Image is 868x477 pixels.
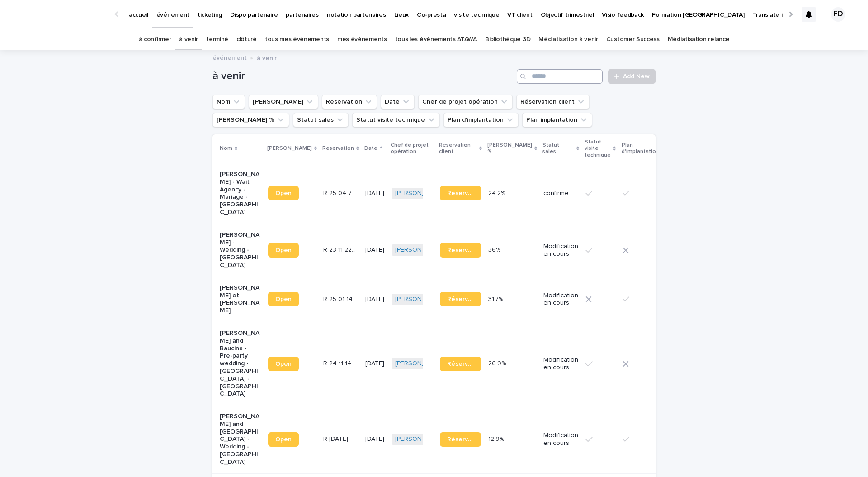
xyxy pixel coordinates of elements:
p: Réservation client [439,140,477,157]
button: Statut visite technique [352,113,440,127]
span: Open [275,296,292,302]
div: FD [831,7,845,22]
a: Open [268,186,299,200]
a: terminé [206,29,228,50]
a: événement [212,52,247,62]
p: [PERSON_NAME] % [487,140,532,157]
button: Date [381,95,415,109]
a: à venir [179,29,198,50]
button: Nom [212,95,245,109]
p: Nom [220,143,232,153]
tr: [PERSON_NAME] and Baucina - Pre-party wedding - [GEOGRAPHIC_DATA] - [GEOGRAPHIC_DATA]OpenR 24 11 ... [212,322,726,405]
span: Réservation [447,436,474,443]
span: Add New [623,73,650,80]
p: [PERSON_NAME] and Baucina - Pre-party wedding - [GEOGRAPHIC_DATA] - [GEOGRAPHIC_DATA] [220,329,261,398]
p: R 25 01 1439 [323,294,360,303]
a: à confirmer [139,29,171,50]
p: Statut visite technique [585,137,611,160]
p: [DATE] [365,435,384,443]
p: R 23 11 2202 [323,244,360,254]
tr: [PERSON_NAME] - Wedding - [GEOGRAPHIC_DATA]OpenR 23 11 2202R 23 11 2202 [DATE][PERSON_NAME] Réser... [212,224,726,277]
span: Open [275,247,292,253]
img: Ls34BcGeRexTGTNfXpUC [18,5,106,24]
p: [PERSON_NAME] and [GEOGRAPHIC_DATA] - Wedding - [GEOGRAPHIC_DATA] [220,413,261,466]
a: Médiatisation à venir [538,29,598,50]
p: 31.7% [488,294,505,303]
a: Réservation [440,357,481,371]
a: Open [268,292,299,306]
p: Reservation [322,143,354,153]
span: Open [275,361,292,367]
p: à venir [257,52,277,62]
span: Réservation [447,296,474,302]
span: Réservation [447,361,474,367]
p: 24.2% [488,188,507,197]
p: [DATE] [365,190,384,197]
span: Open [275,190,292,196]
a: tous mes événements [265,29,329,50]
a: [PERSON_NAME] [395,435,444,443]
a: Open [268,432,299,447]
p: R 25 04 782 [323,188,360,197]
a: tous les événements ATAWA [395,29,477,50]
a: mes événements [337,29,387,50]
span: Open [275,436,292,443]
button: Marge % [212,113,289,127]
h1: à venir [212,70,513,83]
p: [PERSON_NAME] - Wedding - [GEOGRAPHIC_DATA] [220,231,261,269]
a: [PERSON_NAME] [395,190,444,197]
button: Statut sales [293,113,349,127]
a: Bibliothèque 3D [485,29,530,50]
button: Plan implantation [522,113,592,127]
p: Modification en cours [543,292,578,307]
button: Plan d'implantation [443,113,519,127]
p: Plan d'implantation [622,140,659,157]
p: [PERSON_NAME] - Wait Agency - Mariage - [GEOGRAPHIC_DATA] [220,171,261,216]
a: Open [268,243,299,258]
span: Réservation [447,247,474,253]
a: Réservation [440,243,481,258]
p: confirmé [543,190,578,197]
button: Lien Stacker [249,95,318,109]
input: Search [517,69,603,84]
p: Modification en cours [543,243,578,258]
p: 26.9% [488,358,508,367]
p: R 24 11 1478 [323,358,360,367]
a: [PERSON_NAME] [395,296,444,303]
span: Réservation [447,190,474,196]
p: [DATE] [365,296,384,303]
a: Réservation [440,292,481,306]
button: Reservation [322,95,377,109]
tr: [PERSON_NAME] et [PERSON_NAME]OpenR 25 01 1439R 25 01 1439 [DATE][PERSON_NAME] Réservation31.7%31... [212,277,726,322]
tr: [PERSON_NAME] and [GEOGRAPHIC_DATA] - Wedding - [GEOGRAPHIC_DATA]OpenR [DATE]R [DATE] [DATE][PERS... [212,405,726,474]
button: Chef de projet opération [418,95,513,109]
a: Customer Success [606,29,660,50]
p: Modification en cours [543,432,578,447]
button: Réservation client [516,95,590,109]
tr: [PERSON_NAME] - Wait Agency - Mariage - [GEOGRAPHIC_DATA]OpenR 25 04 782R 25 04 782 [DATE][PERSON... [212,163,726,224]
p: 36% [488,244,502,254]
p: Chef de projet opération [391,140,434,157]
p: Modification en cours [543,356,578,372]
a: Réservation [440,432,481,447]
p: [DATE] [365,360,384,367]
a: Add New [608,69,656,84]
a: [PERSON_NAME] [395,246,444,254]
a: clôturé [236,29,257,50]
p: [DATE] [365,246,384,254]
a: Open [268,357,299,371]
p: Date [364,143,377,153]
a: [PERSON_NAME] [395,360,444,367]
p: R 24 12 2052 [323,434,350,443]
p: Statut sales [542,140,574,157]
a: Réservation [440,186,481,200]
p: [PERSON_NAME] [267,143,312,153]
p: 12.9% [488,434,506,443]
a: Médiatisation relance [668,29,730,50]
p: [PERSON_NAME] et [PERSON_NAME] [220,284,261,315]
